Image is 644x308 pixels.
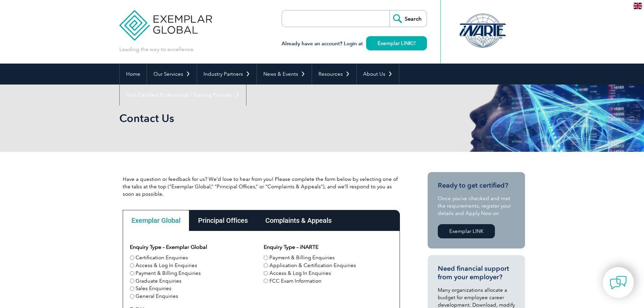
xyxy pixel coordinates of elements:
[438,181,515,190] h3: Ready to get certified?
[147,64,197,85] a: Our Services
[257,210,340,231] div: Complaints & Appeals
[312,64,356,85] a: Resources
[269,269,331,277] label: Access & Log In Enquiries
[123,210,189,231] div: Exemplar Global
[136,254,188,262] label: Certification Enquiries
[389,10,427,27] input: Search
[189,210,257,231] div: Principal Offices
[412,41,415,45] img: open_square.png
[438,264,515,281] h3: Need financial support from your employer?
[357,64,399,85] a: About Us
[120,64,147,85] a: Home
[269,262,356,269] label: Application & Certification Enquiries
[269,254,335,262] label: Payment & Billing Enquiries
[119,112,379,125] h1: Contact Us
[269,277,321,285] label: FCC Exam Information
[119,46,193,53] p: Leading the way to excellence
[136,292,178,300] label: General Enquiries
[438,224,495,238] a: Exemplar LINK
[136,262,197,269] label: Access & Log In Enquiries
[136,285,171,292] label: Sales Enquiries
[130,243,207,251] legend: Enquiry Type – Exemplar Global
[257,64,312,85] a: News & Events
[136,269,201,277] label: Payment & Billing Enquiries
[264,243,318,251] legend: Enquiry Type – iNARTE
[634,3,642,9] img: en
[366,36,427,50] a: Exemplar LINK
[136,277,182,285] label: Graduate Enquiries
[120,85,246,105] a: Find Certified Professional / Training Provider
[282,40,427,48] h3: Already have an account? Login at
[123,175,400,198] p: Have a question or feedback for us? We’d love to hear from you! Please complete the form below by...
[197,64,257,85] a: Industry Partners
[610,274,627,291] img: contact-chat.png
[438,195,515,217] p: Once you’ve checked and met the requirements, register your details and Apply Now on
